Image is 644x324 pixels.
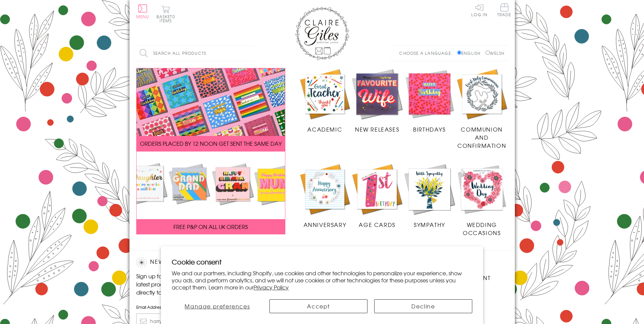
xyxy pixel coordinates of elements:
a: Communion and Confirmation [456,68,508,150]
a: Wedding Occasions [456,163,508,237]
button: Basket0 items [157,5,175,23]
span: Anniversary [304,221,347,229]
a: Privacy Policy [254,283,289,291]
label: Email Address [136,304,251,310]
input: English [457,50,461,55]
input: Search all products [136,46,255,61]
span: Birthdays [413,125,446,133]
span: Communion and Confirmation [457,125,506,149]
a: Academic [299,68,351,134]
input: Welsh [485,50,490,55]
button: Accept [269,299,367,313]
span: 0 items [160,14,175,24]
p: Sign up for our newsletter to receive the latest product launches, news and offers directly to yo... [136,272,251,296]
span: Academic [307,125,342,133]
a: Sympathy [403,163,456,229]
input: Search [248,46,255,61]
h2: Newsletter [136,257,251,268]
label: Welsh [485,50,505,56]
button: Menu [136,4,149,19]
button: Decline [374,299,472,313]
span: Wedding Occasions [463,221,501,237]
p: Choose a language: [399,50,456,56]
label: English [457,50,484,56]
h2: Cookie consent [172,257,472,267]
a: Birthdays [403,68,456,134]
img: Claire Giles Greetings Cards [295,7,349,60]
a: Age Cards [351,163,403,229]
span: Sympathy [414,221,445,229]
button: Manage preferences [172,299,263,313]
span: Manage preferences [185,302,250,310]
span: New Releases [355,125,399,133]
a: New Releases [351,68,403,134]
span: ORDERS PLACED BY 12 NOON GET SENT THE SAME DAY [140,139,282,147]
span: Age Cards [359,221,395,229]
span: Menu [136,14,149,20]
span: Trade [497,3,511,17]
a: Trade [497,3,511,18]
p: We and our partners, including Shopify, use cookies and other technologies to personalize your ex... [172,270,472,291]
a: Anniversary [299,163,351,229]
a: Log In [471,3,487,17]
span: FREE P&P ON ALL UK ORDERS [173,223,248,231]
